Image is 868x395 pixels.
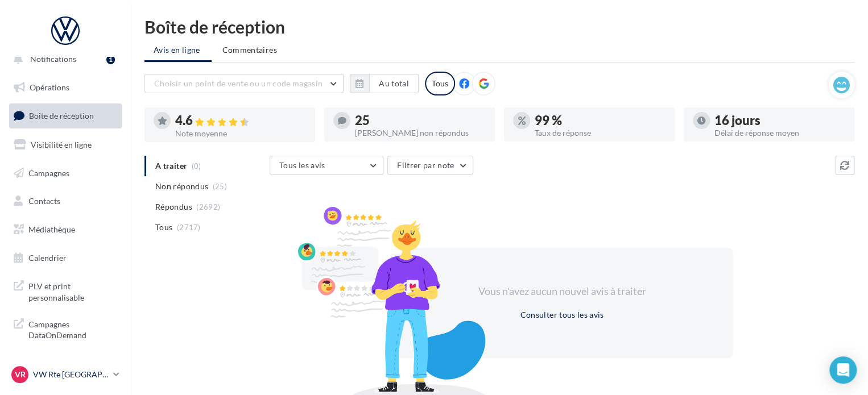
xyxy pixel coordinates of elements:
span: Contacts [28,196,60,206]
div: 4.6 [175,114,306,127]
button: Filtrer par note [387,156,473,175]
span: VR [15,369,26,380]
a: Campagnes DataOnDemand [7,312,124,346]
span: Opérations [30,82,69,92]
a: Boîte de réception [7,103,124,128]
button: Notifications 1 [7,47,119,71]
span: Commentaires [222,44,277,56]
span: Campagnes DataOnDemand [28,317,117,341]
button: Choisir un point de vente ou un code magasin [144,74,344,93]
a: Calendrier [7,246,124,270]
a: Contacts [7,189,124,213]
a: VR VW Rte [GEOGRAPHIC_DATA] [9,364,122,385]
button: Consulter tous les avis [515,308,608,322]
span: Campagnes [28,168,69,177]
span: Médiathèque [28,224,75,234]
span: Calendrier [28,253,67,263]
button: Au total [350,74,419,93]
span: Notifications [30,54,76,64]
span: Boîte de réception [29,111,94,120]
span: Visibilité en ligne [31,140,92,149]
p: VW Rte [GEOGRAPHIC_DATA] [33,369,109,380]
div: 99 % [535,114,666,127]
span: (2692) [196,202,220,211]
a: Médiathèque [7,218,124,242]
div: [PERSON_NAME] non répondus [355,129,486,137]
button: Au total [369,74,419,93]
span: Répondus [155,201,192,213]
div: Vous n'avez aucun nouvel avis à traiter [464,284,660,299]
div: Tous [425,72,455,95]
div: Note moyenne [175,130,306,138]
a: Opérations [7,76,124,99]
a: Visibilité en ligne [7,133,124,157]
div: Open Intercom Messenger [829,356,857,384]
div: 16 jours [714,114,845,127]
span: Tous les avis [279,160,325,170]
div: Taux de réponse [535,129,666,137]
button: Tous les avis [270,156,383,175]
span: PLV et print personnalisable [28,278,117,303]
span: (25) [213,182,227,191]
span: Choisir un point de vente ou un code magasin [154,78,323,88]
a: Campagnes [7,161,124,185]
div: Boîte de réception [144,18,854,35]
span: (2717) [177,223,201,232]
span: Non répondus [155,181,208,192]
div: 1 [106,55,115,64]
span: Tous [155,222,172,233]
a: PLV et print personnalisable [7,274,124,307]
div: Délai de réponse moyen [714,129,845,137]
div: 25 [355,114,486,127]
